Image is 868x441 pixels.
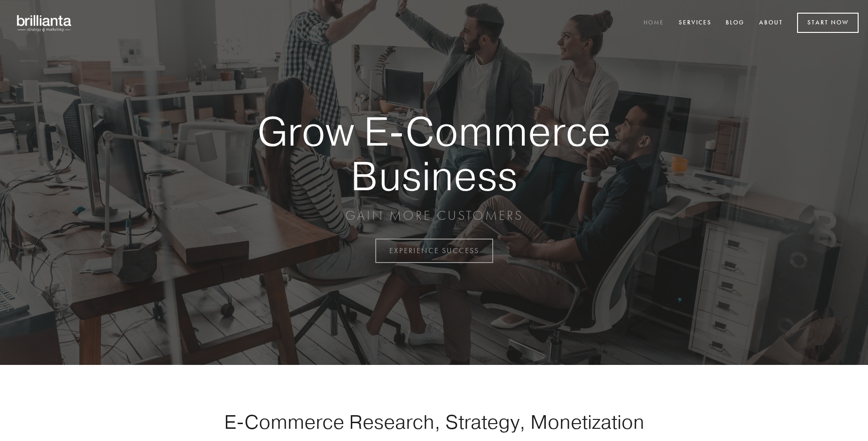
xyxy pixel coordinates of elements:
img: brillianta - research, strategy, marketing [9,9,80,37]
a: Services [673,15,718,31]
a: Home [637,15,670,31]
a: Blog [720,15,751,31]
a: EXPERIENCE SUCCESS [375,239,493,263]
a: Start Now [797,13,859,33]
p: GAIN MORE CUSTOMERS [225,207,643,224]
strong: Grow E-Commerce Business [225,109,643,198]
h1: E-Commerce Research, Strategy, Monetization [194,410,674,433]
a: About [753,15,789,31]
